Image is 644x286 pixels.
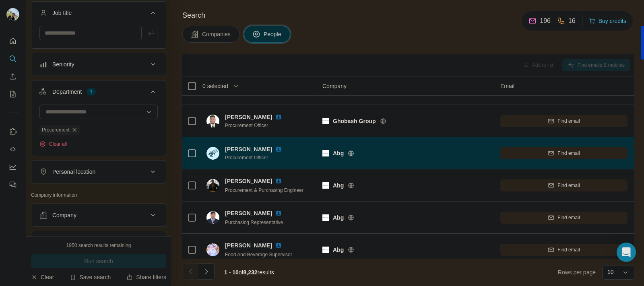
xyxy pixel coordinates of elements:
[224,269,239,276] span: 1 - 10
[333,117,376,125] span: Ghobash Group
[182,10,634,21] h4: Search
[500,212,627,224] button: Find email
[264,30,282,38] span: People
[31,162,166,181] button: Personal location
[322,214,329,221] img: Logo of Abg
[31,82,166,105] button: Department1
[557,214,580,221] span: Find email
[558,268,596,276] span: Rows per page
[42,126,70,134] span: Procurement
[322,182,329,189] img: Logo of Abg
[500,244,627,256] button: Find email
[202,82,228,90] span: 0 selected
[31,191,166,199] p: Company information
[31,3,166,26] button: Job title
[52,168,95,176] div: Personal location
[333,181,344,189] span: Abg
[275,114,282,120] img: LinkedIn logo
[6,160,19,174] button: Dashboard
[31,55,166,74] button: Seniority
[31,206,166,225] button: Company
[568,16,576,26] p: 16
[225,177,272,185] span: [PERSON_NAME]
[206,115,219,128] img: Avatar
[206,179,219,192] img: Avatar
[244,269,258,276] span: 8,232
[500,115,627,127] button: Find email
[31,233,166,252] button: Industry
[198,263,215,280] button: Navigate to next page
[500,147,627,159] button: Find email
[239,269,244,276] span: of
[202,30,231,38] span: Companies
[540,16,551,26] p: 196
[6,69,19,84] button: Enrich CSV
[225,145,272,153] span: [PERSON_NAME]
[126,273,166,281] button: Share filters
[333,246,344,254] span: Abg
[322,118,329,124] img: Logo of Ghobash Group
[31,273,54,281] button: Clear
[225,90,319,97] span: Head of Procurement, Contracts & Logistics
[500,82,514,90] span: Email
[557,150,580,157] span: Find email
[607,268,614,276] p: 10
[6,124,19,139] button: Use Surfe on LinkedIn
[333,149,344,157] span: Abg
[6,51,19,66] button: Search
[225,252,292,257] span: Food And Beverage Supervisor
[224,269,274,276] span: results
[206,243,219,256] img: Avatar
[225,220,283,225] span: Purchasing Representative
[70,273,111,281] button: Save search
[225,122,291,129] span: Procurement Officer
[206,147,219,160] img: Avatar
[52,9,72,17] div: Job title
[6,8,19,21] img: Avatar
[6,34,19,48] button: Quick start
[275,242,282,249] img: LinkedIn logo
[225,154,291,161] span: Procurement Officer
[6,142,19,156] button: Use Surfe API
[557,117,580,125] span: Find email
[275,178,282,184] img: LinkedIn logo
[225,241,272,249] span: [PERSON_NAME]
[557,182,580,189] span: Find email
[500,179,627,191] button: Find email
[275,210,282,216] img: LinkedIn logo
[275,146,282,152] img: LinkedIn logo
[52,211,76,219] div: Company
[322,150,329,156] img: Logo of Abg
[617,243,636,262] div: Open Intercom Messenger
[52,60,74,68] div: Seniority
[322,247,329,253] img: Logo of Abg
[39,140,67,148] button: Clear all
[557,246,580,253] span: Find email
[206,211,219,224] img: Avatar
[225,113,272,121] span: [PERSON_NAME]
[6,177,19,192] button: Feedback
[6,87,19,101] button: My lists
[322,82,347,90] span: Company
[333,214,344,222] span: Abg
[589,15,626,27] button: Buy credits
[225,210,272,216] span: [PERSON_NAME]
[66,242,131,249] div: 1950 search results remaining
[225,187,303,193] span: Procurement & Purchasing Engineer
[87,88,96,95] div: 1
[52,88,82,96] div: Department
